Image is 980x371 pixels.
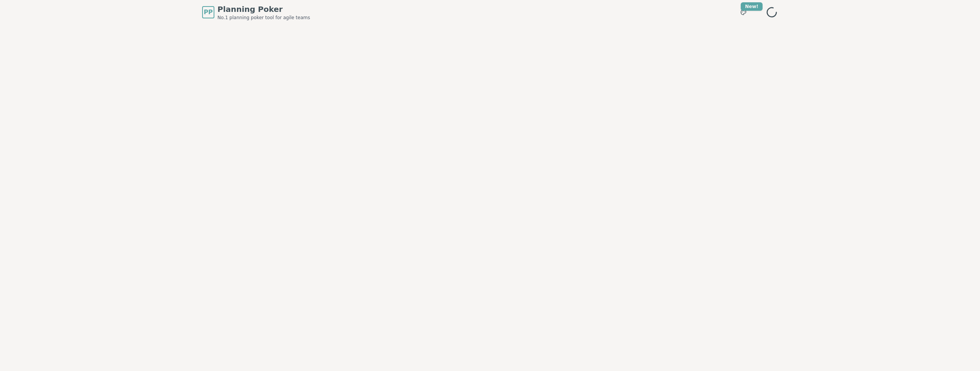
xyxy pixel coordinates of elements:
span: No.1 planning poker tool for agile teams [217,15,310,21]
div: New! [741,2,763,11]
a: PPPlanning PokerNo.1 planning poker tool for agile teams [202,4,310,21]
span: PP [204,8,212,17]
button: New! [737,5,750,19]
span: Planning Poker [217,4,310,15]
